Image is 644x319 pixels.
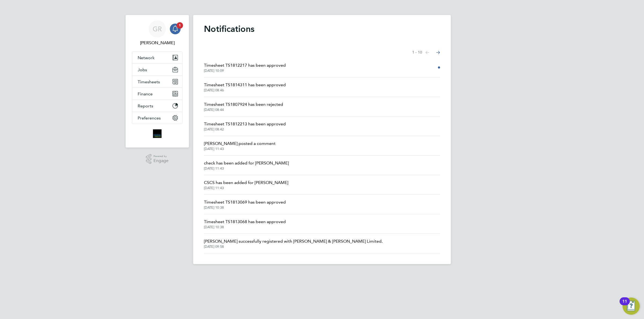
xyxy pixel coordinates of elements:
span: Jobs [138,67,147,72]
button: Finance [132,88,182,100]
span: [DATE] 11:43 [204,166,289,171]
span: Reports [138,103,153,108]
div: 11 [622,301,627,308]
span: Gareth Richardson [132,40,182,46]
button: Network [132,52,182,63]
a: Timesheet TS1813069 has been approved[DATE] 10:38 [204,199,286,210]
a: [PERSON_NAME] posted a comment[DATE] 11:43 [204,140,276,151]
span: GR [153,25,162,32]
span: [DATE] 10:38 [204,205,286,210]
button: Preferences [132,112,182,124]
span: Timesheet TS1812217 has been approved [204,62,286,69]
a: check has been added for [PERSON_NAME][DATE] 11:43 [204,160,289,171]
a: [PERSON_NAME] successfully registered with [PERSON_NAME] & [PERSON_NAME] Limited.[DATE] 09:58 [204,238,383,249]
span: check has been added for [PERSON_NAME] [204,160,289,166]
span: Timesheet TS1813068 has been approved [204,219,286,225]
h1: Notifications [204,24,440,34]
a: Timesheet TS1813068 has been approved[DATE] 10:38 [204,219,286,229]
span: [DATE] 08:44 [204,108,283,112]
nav: Main navigation [126,15,189,148]
a: Timesheet TS1812213 has been approved[DATE] 08:42 [204,121,286,132]
span: [DATE] 11:43 [204,147,276,151]
a: Timesheet TS1812217 has been approved[DATE] 10:09 [204,62,286,73]
a: Go to home page [132,129,182,138]
a: Powered byEngage [146,154,169,164]
span: [DATE] 09:58 [204,245,383,249]
span: [DATE] 08:42 [204,127,286,132]
span: Timesheets [138,79,160,84]
span: 1 - 10 [412,50,422,55]
span: [PERSON_NAME] posted a comment [204,140,276,147]
span: Timesheet TS1813069 has been approved [204,199,286,205]
span: Timesheet TS1812213 has been approved [204,121,286,127]
img: bromak-logo-retina.png [153,129,162,138]
span: Timesheet TS1814311 has been approved [204,82,286,88]
span: Preferences [138,115,161,121]
span: [PERSON_NAME] successfully registered with [PERSON_NAME] & [PERSON_NAME] Limited. [204,238,383,245]
a: Timesheet TS1814311 has been approved[DATE] 08:46 [204,82,286,92]
span: [DATE] 10:38 [204,225,286,229]
span: Engage [153,159,169,163]
a: 1 [170,20,181,37]
span: Timesheet TS1807924 has been rejected [204,101,283,108]
button: Open Resource Center, 11 new notifications [623,298,640,315]
span: 1 [177,22,183,29]
span: Powered by [153,154,169,159]
button: Reports [132,100,182,112]
a: GR[PERSON_NAME] [132,20,182,46]
button: Jobs [132,64,182,76]
span: Network [138,55,155,60]
button: Timesheets [132,76,182,88]
nav: Select page of notifications list [412,47,440,58]
span: Finance [138,91,153,96]
a: Timesheet TS1807924 has been rejected[DATE] 08:44 [204,101,283,112]
span: [DATE] 10:09 [204,69,286,73]
span: [DATE] 11:43 [204,186,288,190]
span: CSCS has been added for [PERSON_NAME] [204,179,288,186]
span: [DATE] 08:46 [204,88,286,92]
a: CSCS has been added for [PERSON_NAME][DATE] 11:43 [204,179,288,190]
